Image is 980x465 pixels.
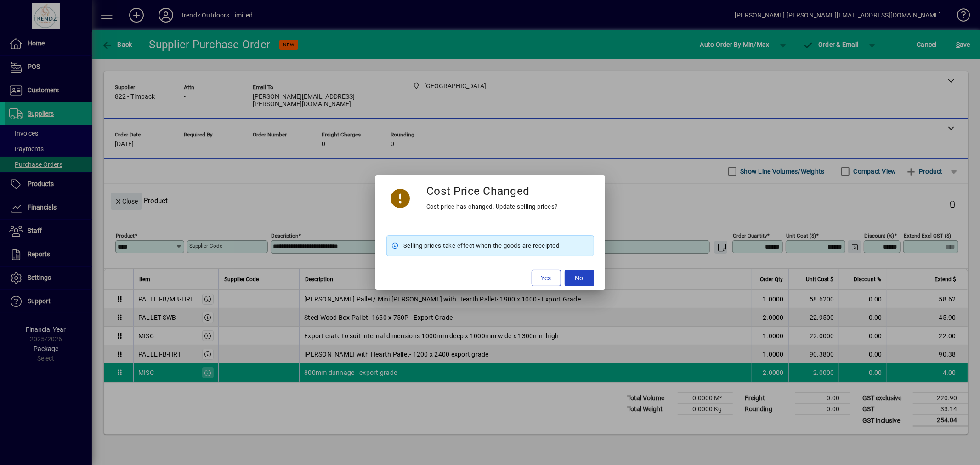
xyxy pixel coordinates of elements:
[532,270,561,286] button: Yes
[426,201,558,212] div: Cost price has changed. Update selling prices?
[565,270,594,286] button: No
[426,184,530,198] h3: Cost Price Changed
[541,273,551,283] span: Yes
[403,240,560,251] span: Selling prices take effect when the goods are receipted
[575,273,583,283] span: No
